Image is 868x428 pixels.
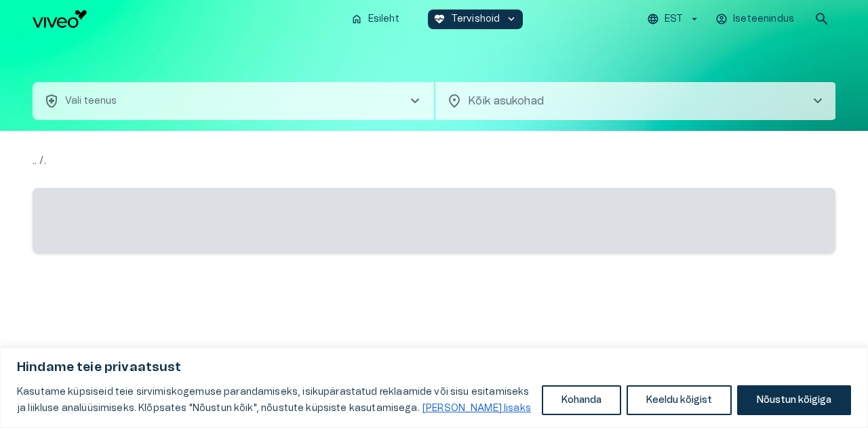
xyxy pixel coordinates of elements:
p: .. / . [33,153,835,169]
img: Viveo logo [33,10,87,28]
span: location_on [446,93,462,109]
span: keyboard_arrow_down [505,13,517,25]
span: home [351,13,363,25]
p: Hindame teie privaatsust [17,359,851,376]
button: homeEsileht [345,9,406,29]
a: Loe lisaks [422,403,532,414]
p: Tervishoid [451,12,500,26]
button: Iseteenindus [713,9,797,29]
span: chevron_right [810,93,826,109]
button: health_and_safetyVali teenuschevron_right [33,82,434,120]
p: Vali teenus [65,94,117,109]
span: health_and_safety [43,93,60,109]
button: Keeldu kõigist [627,385,732,415]
button: EST [645,9,703,29]
span: search [814,11,830,27]
button: Kohanda [542,385,621,415]
span: ecg_heart [433,13,446,25]
button: ecg_heartTervishoidkeyboard_arrow_down [428,9,524,29]
a: Navigate to homepage [33,10,340,28]
button: open search modal [808,5,835,33]
p: Kasutame küpsiseid teie sirvimiskogemuse parandamiseks, isikupärastatud reklaamide või sisu esita... [17,384,532,416]
span: ‌ [33,188,835,252]
p: Esileht [368,12,399,26]
p: EST [665,12,683,26]
p: Kõik asukohad [468,93,788,109]
button: Nõustun kõigiga [737,385,851,415]
span: chevron_right [407,93,423,109]
p: Iseteenindus [733,12,794,26]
